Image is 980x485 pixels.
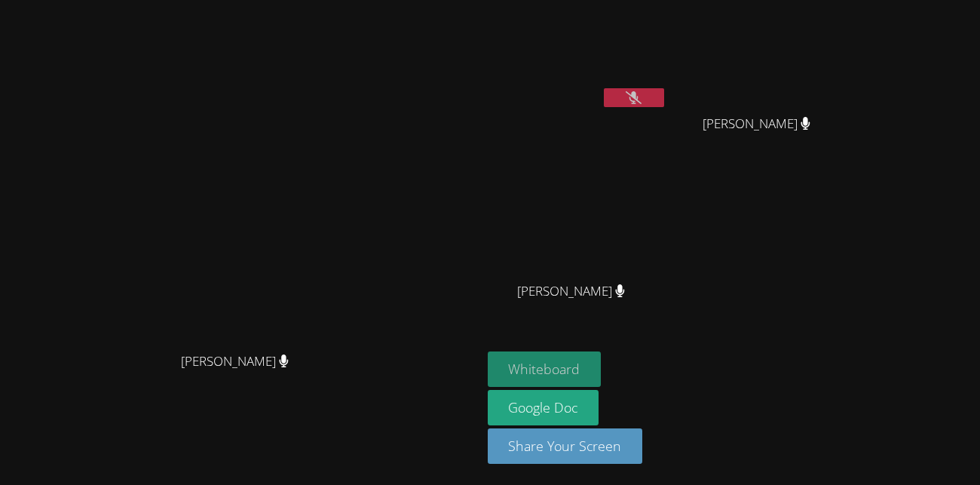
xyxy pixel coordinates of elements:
[181,351,289,373] span: [PERSON_NAME]
[488,428,643,464] button: Share Your Screen
[488,351,602,387] button: Whiteboard
[488,390,599,425] a: Google Doc
[703,113,810,135] span: [PERSON_NAME]
[517,281,625,302] span: [PERSON_NAME]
